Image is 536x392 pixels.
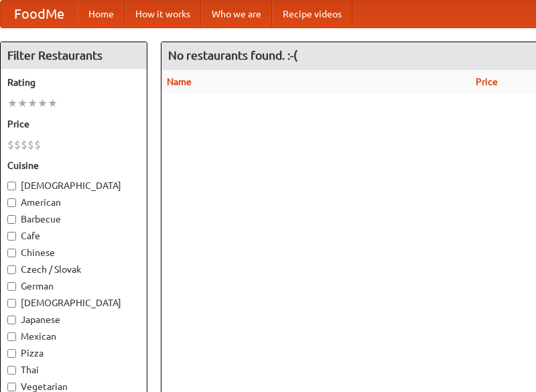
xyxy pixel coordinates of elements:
h5: Rating [7,76,140,89]
a: Home [78,1,125,27]
h5: Price [7,117,140,131]
input: Czech / Slovak [7,265,16,274]
li: $ [27,137,34,152]
label: Mexican [7,330,140,343]
input: Vegetarian [7,383,16,391]
li: $ [21,137,27,152]
a: FoodMe [1,1,78,27]
input: Chinese [7,249,16,257]
h5: Cuisine [7,159,140,172]
input: [DEMOGRAPHIC_DATA] [7,299,16,308]
input: Cafe [7,232,16,241]
li: ★ [17,96,27,111]
li: ★ [38,96,48,111]
label: Thai [7,363,140,377]
input: German [7,282,16,291]
label: Barbecue [7,212,140,226]
label: German [7,279,140,293]
input: Japanese [7,316,16,324]
li: $ [7,137,14,152]
input: Pizza [7,349,16,358]
input: Thai [7,366,16,375]
label: Chinese [7,246,140,259]
label: Japanese [7,313,140,326]
label: Czech / Slovak [7,263,140,276]
label: American [7,196,140,209]
input: Mexican [7,332,16,341]
label: [DEMOGRAPHIC_DATA] [7,296,140,310]
label: [DEMOGRAPHIC_DATA] [7,179,140,192]
label: Cafe [7,229,140,243]
input: [DEMOGRAPHIC_DATA] [7,182,16,190]
a: Recipe videos [272,1,352,27]
a: Name [167,76,192,87]
input: Barbecue [7,215,16,224]
h4: Filter Restaurants [1,42,147,69]
li: ★ [7,96,17,111]
li: $ [14,137,21,152]
li: $ [34,137,41,152]
label: Pizza [7,346,140,360]
li: ★ [48,96,58,111]
input: American [7,198,16,207]
li: ★ [27,96,38,111]
a: Who we are [201,1,272,27]
ng-pluralize: No restaurants found. :-( [168,49,297,62]
a: Price [476,76,498,87]
a: How it works [125,1,201,27]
